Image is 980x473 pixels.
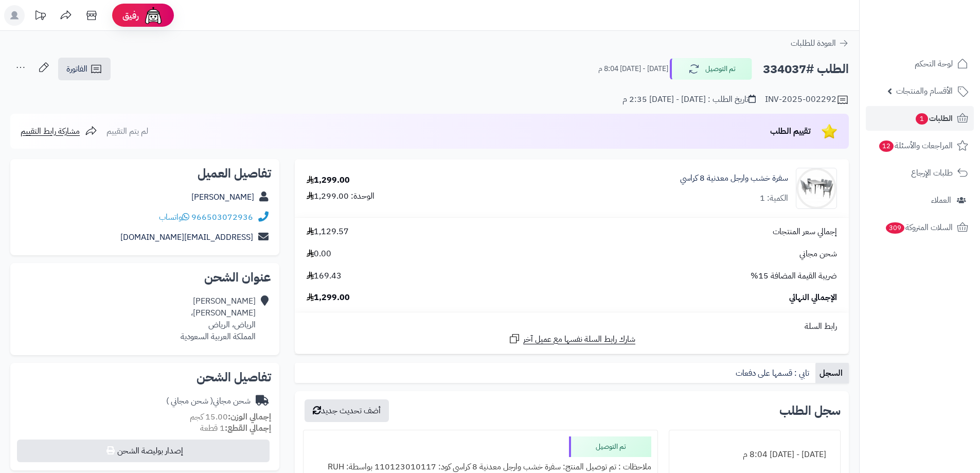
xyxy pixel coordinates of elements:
small: 15.00 كجم [190,411,271,423]
a: لوحة التحكم [866,51,974,76]
img: logo-2.png [910,8,970,29]
a: [EMAIL_ADDRESS][DOMAIN_NAME] [120,231,253,243]
span: السلات المتروكة [885,220,953,235]
span: العملاء [931,193,951,207]
small: 1 قطعة [200,422,271,434]
button: تم التوصيل [670,58,752,80]
a: السجل [815,363,849,383]
a: الطلبات1 [866,106,974,131]
span: العودة للطلبات [791,37,836,49]
span: طلبات الإرجاع [911,166,953,180]
span: 1,129.57 [307,226,349,238]
span: 1 [915,113,929,125]
span: الإجمالي النهائي [789,292,837,304]
div: [DATE] - [DATE] 8:04 م [675,445,834,465]
a: 966503072936 [191,211,253,223]
span: الفاتورة [66,63,87,75]
div: INV-2025-002292 [765,94,849,106]
span: 1,299.00 [307,292,350,304]
span: ( شحن مجاني ) [166,395,213,407]
div: تم التوصيل [569,436,651,457]
a: واتساب [159,211,189,223]
small: [DATE] - [DATE] 8:04 م [598,64,668,74]
h2: الطلب #334037 [763,59,849,80]
div: 1,299.00 [307,174,350,186]
span: رفيق [122,9,139,22]
a: الفاتورة [58,58,111,80]
a: السلات المتروكة309 [866,215,974,240]
button: أضف تحديث جديد [305,399,389,422]
div: شحن مجاني [166,395,251,407]
a: المراجعات والأسئلة12 [866,133,974,158]
a: العملاء [866,188,974,213]
a: العودة للطلبات [791,37,849,49]
span: تقييم الطلب [770,125,811,137]
div: تاريخ الطلب : [DATE] - [DATE] 2:35 م [622,94,756,106]
span: شحن مجاني [799,248,837,260]
button: إصدار بوليصة الشحن [17,440,270,462]
span: لم يتم التقييم [106,125,148,137]
span: الأقسام والمنتجات [896,84,953,98]
span: إجمالي سعر المنتجات [773,226,837,238]
div: رابط السلة [299,321,845,332]
span: ضريبة القيمة المضافة 15% [751,270,837,282]
span: لوحة التحكم [915,57,953,71]
img: ai-face.png [143,5,164,26]
span: 309 [885,222,905,234]
a: تابي : قسمها على دفعات [732,363,815,383]
strong: إجمالي القطع: [225,422,271,434]
a: [PERSON_NAME] [191,191,254,203]
span: شارك رابط السلة نفسها مع عميل آخر [523,334,635,345]
a: طلبات الإرجاع [866,161,974,185]
span: الطلبات [915,111,953,126]
strong: إجمالي الوزن: [228,411,271,423]
a: مشاركة رابط التقييم [21,125,97,137]
h2: عنوان الشحن [19,271,271,284]
div: الكمية: 1 [760,192,788,204]
a: شارك رابط السلة نفسها مع عميل آخر [508,332,635,345]
span: مشاركة رابط التقييم [21,125,80,137]
img: 1739789260-110123010117-90x90.jpg [796,168,836,209]
a: سفرة خشب وارجل معدنية 8 كراسي [680,172,788,184]
h2: تفاصيل العميل [19,167,271,180]
span: 169.43 [307,270,342,282]
span: 0.00 [307,248,331,260]
a: تحديثات المنصة [27,5,53,28]
h3: سجل الطلب [779,405,841,417]
div: [PERSON_NAME] [PERSON_NAME]، الرياض، الرياض المملكة العربية السعودية [181,295,256,342]
span: المراجعات والأسئلة [878,138,953,153]
div: الوحدة: 1,299.00 [307,190,375,202]
h2: تفاصيل الشحن [19,371,271,383]
span: 12 [879,140,894,152]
